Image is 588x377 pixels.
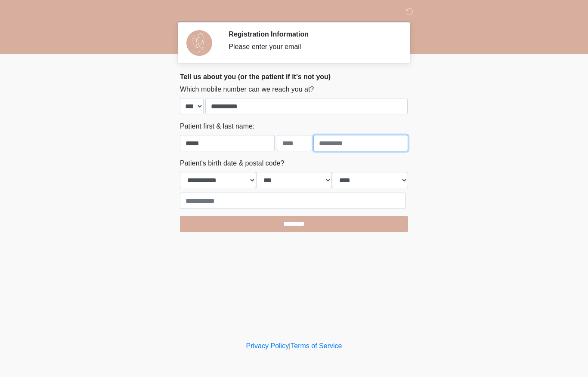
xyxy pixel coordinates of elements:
label: Patient's birth date & postal code? [180,158,284,169]
label: Patient first & last name: [180,121,254,132]
img: DM Studio Logo [171,6,183,17]
a: Privacy Policy [246,342,289,349]
label: Which mobile number can we reach you at? [180,84,314,95]
h2: Tell us about you (or the patient if it's not you) [180,73,408,81]
a: | [289,342,291,349]
h2: Registration Information [229,30,395,38]
img: Agent Avatar [186,30,212,56]
a: Terms of Service [291,342,342,349]
div: Please enter your email [229,42,395,52]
